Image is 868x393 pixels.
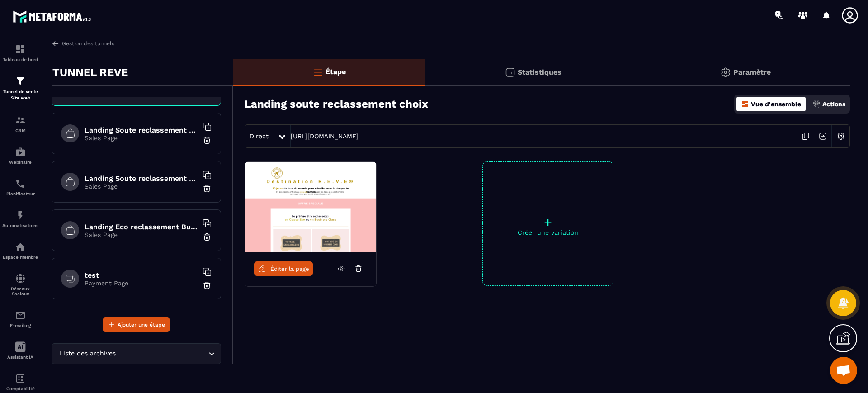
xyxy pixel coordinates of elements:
img: dashboard-orange.40269519.svg [741,100,749,108]
img: formation [15,76,26,86]
img: trash [203,136,212,145]
a: Assistant IA [2,335,38,366]
div: Search for option [52,343,221,364]
p: Comptabilité [2,386,38,391]
img: trash [203,232,212,241]
p: CRM [2,128,38,133]
img: logo [13,8,94,25]
a: social-networksocial-networkRéseaux Sociaux [2,266,38,303]
p: Payment Page [85,279,198,287]
a: automationsautomationsWebinaire [2,140,38,171]
img: stats.20deebd0.svg [505,67,515,78]
p: Statistiques [518,68,561,76]
p: Étape [325,67,346,76]
p: Espace membre [2,255,38,260]
p: Vue d'ensemble [751,100,801,108]
p: Sales Page [85,231,198,238]
img: setting-w.858f3a88.svg [832,128,849,145]
p: Assistant IA [2,355,38,360]
p: Automatisations [2,223,38,228]
img: formation [15,44,26,55]
a: formationformationTunnel de vente Site web [2,69,38,108]
a: automationsautomationsAutomatisations [2,203,38,235]
span: Liste des archives [57,349,118,359]
a: Éditer la page [254,261,313,276]
img: setting-gr.5f69749f.svg [720,67,731,78]
span: Ajouter une étape [118,320,165,329]
img: trash [203,281,212,290]
h3: Landing soute reclassement choix [245,98,428,110]
p: Tableau de bord [2,57,38,62]
img: automations [15,210,26,221]
img: trash [203,184,212,193]
img: image [245,162,376,252]
a: formationformationTableau de bord [2,37,38,69]
img: social-network [15,273,26,284]
img: automations [15,241,26,252]
img: arrow-next.bcc2205e.svg [814,128,831,145]
p: E-mailing [2,323,38,328]
a: Gestion des tunnels [52,39,114,47]
img: accountant [15,373,26,384]
img: email [15,310,26,321]
p: Planificateur [2,191,38,196]
span: Éditer la page [270,265,309,272]
p: Réseaux Sociaux [2,286,38,296]
h6: Landing Eco reclassement Business paiement [85,223,198,231]
h6: Landing Soute reclassement Eco paiement [85,126,198,134]
p: + [483,216,613,229]
p: TUNNEL REVE [52,63,128,81]
h6: Landing Soute reclassement Business paiement [85,174,198,183]
a: formationformationCRM [2,108,38,140]
p: Actions [822,100,845,108]
p: Webinaire [2,160,38,165]
img: bars-o.4a397970.svg [312,66,323,77]
p: Sales Page [85,183,198,190]
img: actions.d6e523a2.png [812,100,821,108]
p: Sales Page [85,134,198,142]
img: formation [15,115,26,126]
img: arrow [52,39,60,47]
input: Search for option [118,349,206,359]
span: Direct [250,133,269,140]
h6: test [85,271,198,279]
a: schedulerschedulerPlanificateur [2,171,38,203]
a: emailemailE-mailing [2,303,38,335]
p: Paramètre [733,68,771,76]
img: automations [15,147,26,157]
button: Ajouter une étape [103,317,170,332]
div: Ouvrir le chat [830,357,857,384]
a: automationsautomationsEspace membre [2,235,38,266]
img: scheduler [15,178,26,189]
a: [URL][DOMAIN_NAME] [291,133,359,140]
p: Tunnel de vente Site web [2,89,38,101]
p: Créer une variation [483,229,613,236]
